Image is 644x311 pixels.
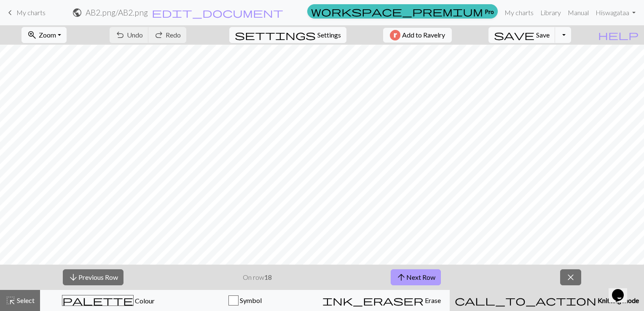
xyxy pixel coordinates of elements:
span: Erase [424,296,441,304]
img: Ravelry [390,30,400,40]
span: zoom_in [27,29,37,41]
button: Previous Row [63,269,123,285]
button: Add to Ravelry [383,28,452,43]
button: Knitting mode [450,290,644,311]
iframe: chat widget [609,277,636,303]
span: Save [536,31,550,39]
p: On row [243,272,272,282]
span: ink_eraser [322,295,424,306]
a: Pro [307,4,498,19]
span: save [494,29,534,41]
span: arrow_upward [396,271,406,283]
button: Symbol [177,290,313,311]
strong: 18 [264,273,272,281]
span: workspace_premium [311,5,483,17]
span: help [598,29,639,41]
a: Manual [564,4,592,21]
span: Add to Ravelry [402,30,445,40]
a: My charts [5,5,46,20]
span: public [72,7,82,19]
span: Select [16,296,35,304]
span: arrow_downward [68,271,78,283]
a: My charts [501,4,537,21]
span: Zoom [39,31,56,39]
button: Zoom [21,27,67,43]
i: Settings [235,30,316,40]
span: call_to_action [455,295,596,306]
button: SettingsSettings [229,27,346,43]
span: Settings [317,30,341,40]
span: close [566,271,576,283]
a: Hiswagataa [592,4,639,21]
span: palette [62,295,133,306]
span: keyboard_arrow_left [5,7,15,19]
button: Erase [313,290,450,311]
span: highlight_alt [5,295,16,306]
button: Save [488,27,555,43]
h2: AB2.png / AB2.png [86,8,148,17]
span: settings [235,29,316,41]
span: Colour [134,297,155,305]
a: Library [537,4,564,21]
span: Knitting mode [596,296,639,304]
button: Next Row [391,269,441,285]
span: My charts [16,8,46,16]
span: Symbol [239,296,262,304]
button: Colour [40,290,177,311]
span: edit_document [152,7,283,19]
